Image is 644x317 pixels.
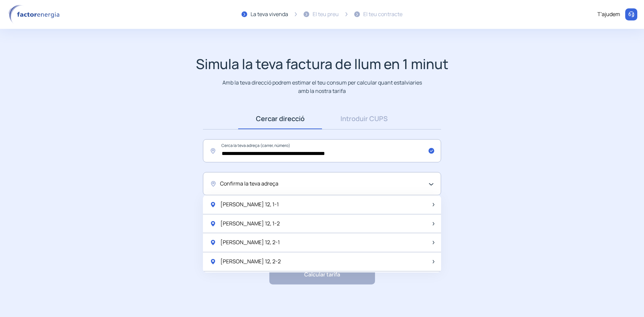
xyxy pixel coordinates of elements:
[210,220,216,227] img: location-pin-green.svg
[313,10,339,19] div: El teu preu
[363,10,402,19] div: El teu contracte
[322,108,406,129] a: Introduir CUPS
[210,258,216,265] img: location-pin-green.svg
[210,239,216,246] img: location-pin-green.svg
[597,10,620,19] div: T'ajudem
[238,108,322,129] a: Cercar direcció
[433,203,434,206] img: arrow-next-item.svg
[220,257,281,266] span: [PERSON_NAME] 12, 2-2
[251,10,288,19] div: La teva vivenda
[433,260,434,263] img: arrow-next-item.svg
[433,241,434,244] img: arrow-next-item.svg
[220,219,280,228] span: [PERSON_NAME] 12, 1-2
[220,179,278,188] span: Confirma la teva adreça
[220,200,279,209] span: [PERSON_NAME] 12, 1-1
[220,238,280,247] span: [PERSON_NAME] 12, 2-1
[210,201,216,208] img: location-pin-green.svg
[7,5,64,24] img: logo factor
[628,11,635,18] img: llamar
[221,78,423,95] p: Amb la teva direcció podrem estimar el teu consum per calcular quant estalviaries amb la nostra t...
[433,222,434,225] img: arrow-next-item.svg
[196,56,448,72] h1: Simula la teva factura de llum en 1 minut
